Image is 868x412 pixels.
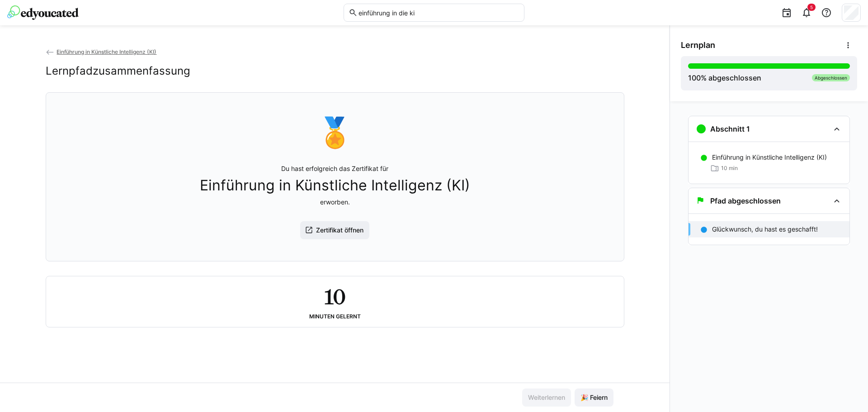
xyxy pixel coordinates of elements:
a: Einführung in Künstliche Intelligenz (KI) [46,48,157,55]
div: % abgeschlossen [688,72,761,83]
h3: Abschnitt 1 [710,124,750,133]
span: Zertifikat öffnen [315,226,365,235]
span: 10 min [721,165,738,172]
div: 🏅 [317,114,353,150]
h2: Lernpfadzusammenfassung [46,64,190,78]
span: 🎉 Feiern [579,393,609,402]
h3: Pfad abgeschlossen [710,196,781,205]
span: Einführung in Künstliche Intelligenz (KI) [200,177,470,194]
button: 🎉 Feiern [575,388,613,407]
span: Weiterlernen [527,393,566,402]
div: Minuten gelernt [309,313,361,320]
p: Einführung in Künstliche Intelligenz (KI) [712,153,827,162]
span: Einführung in Künstliche Intelligenz (KI) [57,48,156,55]
p: Glückwunsch, du hast es geschafft! [712,225,818,234]
p: Du hast erfolgreich das Zertifikat für erworben. [200,164,470,207]
button: Zertifikat öffnen [300,221,370,239]
span: 5 [810,5,813,10]
h2: 10 [324,284,345,310]
span: 100 [688,73,701,82]
div: Abgeschlossen [812,74,850,81]
span: Lernplan [681,40,715,50]
input: Skills und Lernpfade durchsuchen… [358,9,519,17]
button: Weiterlernen [522,388,571,407]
